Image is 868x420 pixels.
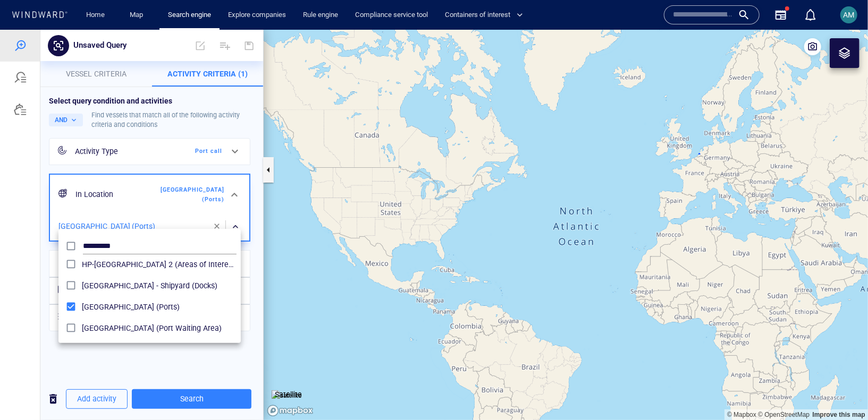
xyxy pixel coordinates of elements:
[82,6,109,24] a: Home
[441,6,532,24] button: Containers of interest
[82,292,237,305] div: Rotterdam (Port Waiting Area)
[823,372,860,412] iframe: Chat
[82,228,237,241] div: HP-Rotterdam 2 (Areas of Interest)
[82,271,237,284] span: [GEOGRAPHIC_DATA] (Ports)
[58,229,241,309] div: grid
[844,11,855,19] span: AM
[121,6,155,24] button: Map
[445,9,523,21] span: Containers of interest
[82,250,237,262] span: [GEOGRAPHIC_DATA] - Shipyard (Docks)
[299,6,342,24] a: Rule engine
[82,271,237,284] div: Rotterdam (Ports)
[82,292,237,305] span: [GEOGRAPHIC_DATA] (Port Waiting Area)
[224,6,290,24] a: Explore companies
[79,6,113,24] button: Home
[82,228,237,241] span: HP-[GEOGRAPHIC_DATA] 2 (Areas of Interest)
[804,8,817,21] div: Notification center
[82,250,237,262] div: Rotterdam - Shipyard (Docks)
[125,6,151,24] a: Map
[164,6,215,24] a: Search engine
[351,6,432,24] a: Compliance service tool
[838,4,859,25] button: AM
